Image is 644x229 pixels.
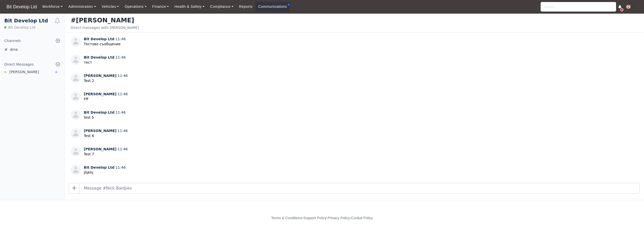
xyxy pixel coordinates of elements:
[80,183,639,193] input: Message #Nick Baldjiev
[118,147,128,151] span: 11:46
[84,152,128,157] p: Test 7
[236,2,255,12] a: Reports
[84,115,126,120] p: test 5
[115,37,126,41] span: 11:46
[303,216,327,220] a: Support Policy
[0,46,64,54] a: dme
[0,69,64,75] a: [PERSON_NAME]
[179,215,465,221] div: - - -
[84,133,128,139] p: Test 6
[8,25,35,30] span: Bit Develop Ltd
[541,2,616,12] input: Search...
[84,110,114,114] span: Bit Develop Ltd
[84,147,116,151] span: [PERSON_NAME]
[4,18,54,24] h1: Bit Develop Ltd
[84,60,126,65] p: тест
[149,2,172,12] a: Finance
[118,92,128,96] span: 11:46
[122,2,149,12] a: Operations
[84,129,116,133] span: [PERSON_NAME]
[84,92,116,96] span: [PERSON_NAME]
[115,110,126,114] span: 11:46
[65,2,99,12] a: Administration
[99,2,122,12] a: Vehicles
[619,205,644,229] iframe: Chat Widget
[4,38,21,44] div: Channels
[84,55,114,59] span: Bit Develop Ltd
[118,74,128,78] span: 11:46
[172,2,208,12] a: Health & Safety
[71,17,139,24] h3: #[PERSON_NAME]
[351,216,373,220] a: Cookie Policy
[71,25,139,30] div: Direct messages with [PERSON_NAME]
[118,129,128,133] span: 11:46
[207,2,236,12] a: Compliance
[84,74,116,78] span: [PERSON_NAME]
[84,97,128,102] p: Fff
[328,216,350,220] a: Privacy Policy
[255,2,290,12] a: Communications
[84,37,114,41] span: Bit Develop Ltd
[39,2,66,12] a: Workforce
[9,69,39,75] span: [PERSON_NAME]
[115,55,126,59] span: 11:46
[4,62,34,67] div: Direct Messages
[4,2,39,12] a: Bit Develop Ltd
[84,165,114,169] span: Bit Develop Ltd
[84,78,128,83] p: Test 2
[271,216,302,220] a: Terms & Conditions
[84,41,126,47] p: Тестово съобщение
[115,165,126,169] span: 11:46
[84,170,126,175] p: jhjkhj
